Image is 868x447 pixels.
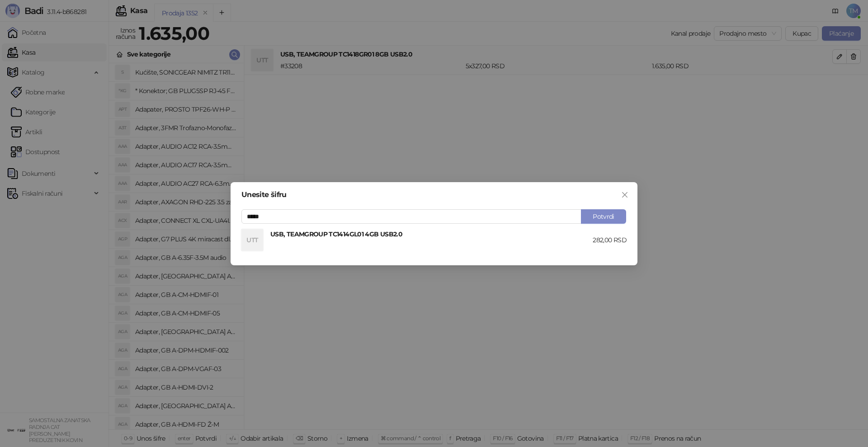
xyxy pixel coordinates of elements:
div: UTT [241,229,263,251]
h4: USB, TEAMGROUP TC1414GL01 4GB USB2.0 [270,229,593,239]
button: Close [618,188,632,202]
span: close [621,191,628,198]
div: Unesite šifru [241,191,627,198]
div: 282,00 RSD [593,235,627,245]
span: Zatvori [618,191,632,198]
button: Potvrdi [581,209,626,224]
